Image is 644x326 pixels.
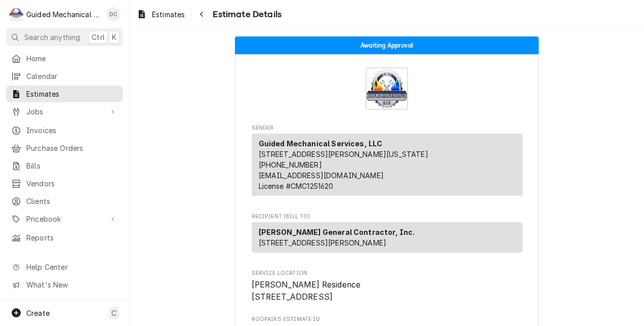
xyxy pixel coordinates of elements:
a: Calendar [6,68,123,85]
div: Guided Mechanical Services, LLC [26,9,101,20]
span: C [111,308,116,318]
a: Invoices [6,122,123,139]
span: K [112,32,116,43]
span: Purchase Orders [26,143,118,153]
span: Create [26,309,50,317]
span: Estimates [152,9,185,20]
span: Estimate Details [210,8,281,21]
span: Calendar [26,71,118,81]
span: Service Location [252,269,522,277]
span: [STREET_ADDRESS][PERSON_NAME][US_STATE] [259,150,428,158]
span: Clients [26,196,118,207]
div: Recipient (Bill To) [252,222,522,257]
span: Home [26,53,118,64]
a: Purchase Orders [6,140,123,156]
span: License # CMC1251620 [259,182,334,190]
span: Help Center [26,262,117,272]
a: Go to What's New [6,276,123,293]
button: Search anythingCtrlK [6,28,123,46]
span: Recipient (Bill To) [252,213,522,221]
span: Bills [26,160,118,171]
div: Estimate Recipient [252,213,522,257]
span: Sender [252,124,522,132]
div: Sender [252,134,522,200]
a: Estimates [133,6,189,23]
span: Search anything [24,32,80,43]
div: DC [106,7,120,21]
a: Go to Help Center [6,259,123,275]
a: Bills [6,157,123,174]
a: Go to Jobs [6,103,123,120]
a: Clients [6,193,123,210]
span: Awaiting Approval [360,42,413,49]
div: Recipient (Bill To) [252,222,522,253]
span: What's New [26,279,117,290]
span: Ctrl [92,32,105,43]
a: [PHONE_NUMBER] [259,160,322,169]
a: Vendors [6,175,123,192]
a: [EMAIL_ADDRESS][DOMAIN_NAME] [259,171,384,180]
div: Sender [252,134,522,196]
button: Navigate back [193,6,210,22]
span: Vendors [26,178,118,189]
div: Service Location [252,269,522,303]
a: Go to Pricebook [6,211,123,227]
div: Estimate Sender [252,124,522,200]
span: Service Location [252,279,522,303]
div: Status [235,36,539,54]
span: Invoices [26,125,118,136]
a: Reports [6,229,123,246]
span: Estimates [26,89,118,99]
div: Daniel Cornell's Avatar [106,7,120,21]
strong: [PERSON_NAME] General Contractor, Inc. [259,228,415,236]
span: Pricebook [26,214,103,224]
span: Roopairs Estimate ID [252,315,522,323]
span: Jobs [26,106,103,117]
div: Guided Mechanical Services, LLC's Avatar [9,7,23,21]
a: Estimates [6,86,123,102]
strong: Guided Mechanical Services, LLC [259,139,383,148]
div: G [9,7,23,21]
a: Home [6,50,123,67]
span: [PERSON_NAME] Residence [STREET_ADDRESS] [252,280,361,302]
span: [STREET_ADDRESS][PERSON_NAME] [259,238,387,247]
span: Reports [26,232,118,243]
img: Logo [366,67,408,110]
